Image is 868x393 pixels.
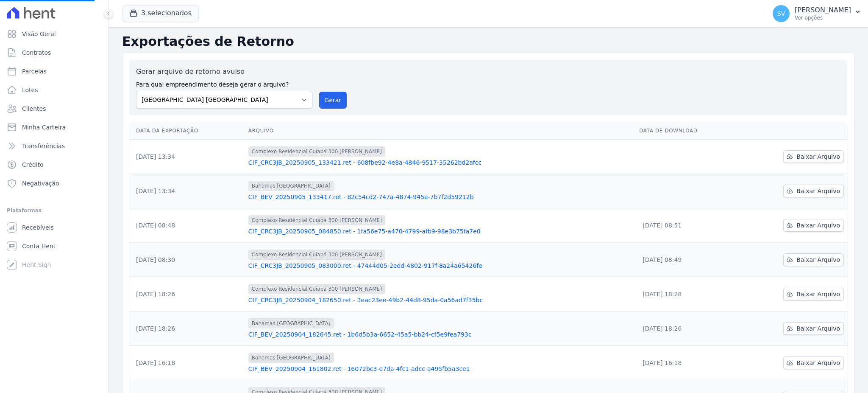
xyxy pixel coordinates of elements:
[3,175,105,192] a: Negativação
[248,146,385,157] span: Complexo Residencial Cuiabá 300 [PERSON_NAME]
[783,253,844,266] a: Baixar Arquivo
[783,219,844,232] a: Baixar Arquivo
[248,365,632,373] a: CIF_BEV_20250904_161802.ret - 16072bc3-e7da-4fc1-adcc-a495fb5a3ce1
[3,25,105,42] a: Visão Geral
[129,346,245,380] td: [DATE] 16:18
[22,142,65,150] span: Transferências
[22,123,66,132] span: Minha Carteira
[796,255,840,264] span: Baixar Arquivo
[3,238,105,255] a: Conta Hent
[248,284,385,294] span: Complexo Residencial Cuiabá 300 [PERSON_NAME]
[796,359,840,367] span: Baixar Arquivo
[136,67,312,77] label: Gerar arquivo de retorno avulso
[795,6,851,14] p: [PERSON_NAME]
[22,223,54,232] span: Recebíveis
[129,208,245,243] td: [DATE] 08:48
[3,100,105,117] a: Clientes
[3,63,105,80] a: Parcelas
[248,215,385,225] span: Complexo Residencial Cuiabá 300 [PERSON_NAME]
[248,353,334,363] span: Bahamas [GEOGRAPHIC_DATA]
[248,181,334,191] span: Bahamas [GEOGRAPHIC_DATA]
[248,227,632,236] a: CIF_CRC3JB_20250905_084850.ret - 1fa56e75-a470-4799-afb9-98e3b75fa7e0
[777,11,785,17] span: SV
[796,152,840,161] span: Baixar Arquivo
[783,322,844,335] a: Baixar Arquivo
[248,330,632,339] a: CIF_BEV_20250904_182645.ret - 1b6d5b3a-6652-45a5-bb24-cf5e9fea793c
[22,48,51,57] span: Contratos
[129,243,245,277] td: [DATE] 08:30
[3,44,105,61] a: Contratos
[3,81,105,98] a: Lotes
[783,150,844,163] a: Baixar Arquivo
[22,242,56,250] span: Conta Hent
[636,346,740,380] td: [DATE] 16:18
[636,312,740,346] td: [DATE] 18:26
[3,219,105,236] a: Recebíveis
[783,357,844,369] a: Baixar Arquivo
[245,122,636,140] th: Arquivo
[22,30,56,38] span: Visão Geral
[3,119,105,136] a: Minha Carteira
[248,158,632,167] a: CIF_CRC3JB_20250905_133421.ret - 608fbe92-4e8a-4846-9517-35262bd2afcc
[129,312,245,346] td: [DATE] 18:26
[7,205,101,216] div: Plataformas
[796,324,840,333] span: Baixar Arquivo
[766,2,868,25] button: SV [PERSON_NAME] Ver opções
[129,122,245,140] th: Data da Exportação
[636,243,740,277] td: [DATE] 08:49
[122,34,854,49] h2: Exportações de Retorno
[636,277,740,312] td: [DATE] 18:28
[783,185,844,197] a: Baixar Arquivo
[3,138,105,154] a: Transferências
[22,179,59,188] span: Negativação
[636,208,740,243] td: [DATE] 08:51
[22,104,46,113] span: Clientes
[22,160,44,169] span: Crédito
[248,261,632,270] a: CIF_CRC3JB_20250905_083000.ret - 47444d05-2edd-4802-917f-8a24a65426fe
[129,140,245,174] td: [DATE] 13:34
[248,296,632,304] a: CIF_CRC3JB_20250904_182650.ret - 3eac23ee-49b2-44d8-95da-0a56ad7f35bc
[136,77,312,89] label: Para qual empreendimento deseja gerar o arquivo?
[248,193,632,201] a: CIF_BEV_20250905_133417.ret - 82c54cd2-747a-4874-945e-7b7f2d59212b
[248,318,334,328] span: Bahamas [GEOGRAPHIC_DATA]
[795,14,851,21] p: Ver opções
[319,92,347,109] button: Gerar
[783,288,844,300] a: Baixar Arquivo
[122,5,199,21] button: 3 selecionados
[3,156,105,173] a: Crédito
[129,277,245,312] td: [DATE] 18:26
[248,250,385,260] span: Complexo Residencial Cuiabá 300 [PERSON_NAME]
[636,122,740,140] th: Data de Download
[796,187,840,195] span: Baixar Arquivo
[796,221,840,230] span: Baixar Arquivo
[22,86,38,94] span: Lotes
[796,290,840,298] span: Baixar Arquivo
[22,67,47,76] span: Parcelas
[129,174,245,208] td: [DATE] 13:34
